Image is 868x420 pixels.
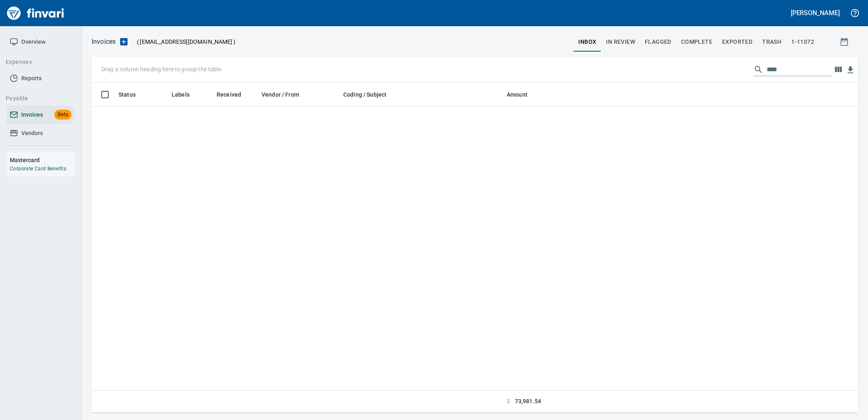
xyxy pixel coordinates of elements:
[21,110,43,120] span: Invoices
[139,38,233,46] span: [EMAIL_ADDRESS][DOMAIN_NAME]
[21,73,42,84] span: Reports
[132,38,235,46] p: ( )
[10,156,75,165] h6: Mastercard
[7,33,75,51] a: Overview
[578,37,596,47] span: inbox
[507,90,538,99] span: Amount
[119,90,146,99] span: Status
[7,106,75,124] a: InvoicesBeta
[217,90,252,99] span: Received
[6,93,67,104] span: Payable
[681,37,712,47] span: Complete
[116,37,132,47] button: Upload an Invoice
[54,110,72,120] span: Beta
[217,90,241,99] span: Received
[2,91,71,106] button: Payable
[762,37,781,47] span: trash
[2,54,71,70] button: Expenses
[832,34,858,49] button: Show invoices within a particular date range
[5,3,66,23] img: Finvari
[515,397,541,406] span: 73,981.54
[791,37,814,47] span: 1-11072
[21,128,43,138] span: Vendors
[119,90,136,99] span: Status
[606,37,635,47] span: In Review
[172,90,200,99] span: Labels
[343,90,397,99] span: Coding / Subject
[21,37,45,47] span: Overview
[172,90,190,99] span: Labels
[101,65,221,73] p: Drag a column heading here to group the table
[645,37,671,47] span: Flagged
[791,9,840,17] h5: [PERSON_NAME]
[10,166,66,172] a: Corporate Card Benefits
[262,90,299,99] span: Vendor / From
[6,57,67,67] span: Expenses
[343,90,387,99] span: Coding / Subject
[789,7,842,19] button: [PERSON_NAME]
[262,90,310,99] span: Vendor / From
[7,124,75,142] a: Vendors
[722,37,752,47] span: Exported
[507,90,528,99] span: Amount
[507,397,510,406] span: $
[92,37,116,47] p: Invoices
[92,37,116,47] nav: breadcrumb
[844,64,857,76] button: Download Table
[7,69,75,88] a: Reports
